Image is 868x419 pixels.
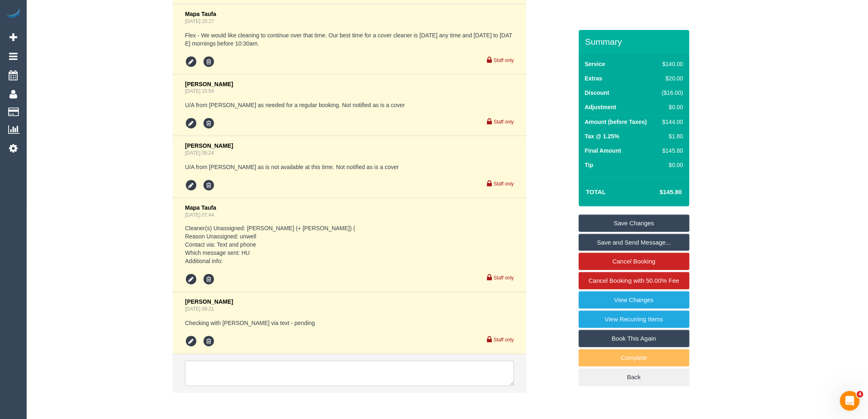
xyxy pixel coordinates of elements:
[185,224,514,266] pre: Cleaner(s) Unassigned: [PERSON_NAME] (+ [PERSON_NAME]) ( Reason Unassigned: unwell Contact via: T...
[185,31,514,48] pre: Flex - We would like cleaning to continue over that time. Our best time for a cover cleaner is [D...
[659,118,683,126] div: $144.00
[585,74,603,82] label: Extras
[579,253,690,270] a: Cancel Booking
[5,8,21,20] img: Automaid Logo
[579,330,690,347] a: Book This Again
[579,215,690,232] a: Save Changes
[585,147,621,155] label: Final Amount
[579,369,690,386] a: Back
[185,204,216,211] span: Mapa Taufa
[494,57,514,63] small: Staff only
[185,18,214,24] a: [DATE] 15:27
[659,89,683,97] div: ($16.00)
[635,189,682,196] h4: $145.80
[585,161,594,169] label: Tip
[579,311,690,328] a: View Recurring Items
[659,161,683,169] div: $0.00
[185,11,216,17] span: Mapa Taufa
[659,60,683,68] div: $140.00
[579,234,690,251] a: Save and Send Message...
[185,212,214,218] a: [DATE] 07:44
[585,89,610,97] label: Discount
[185,88,214,94] a: [DATE] 15:54
[579,291,690,309] a: View Changes
[494,275,514,281] small: Staff only
[185,142,233,149] span: [PERSON_NAME]
[585,118,647,126] label: Amount (before Taxes)
[185,81,233,87] span: [PERSON_NAME]
[185,150,214,156] a: [DATE] 09:24
[185,307,214,312] a: [DATE] 09:21
[494,181,514,187] small: Staff only
[659,147,683,155] div: $145.80
[585,103,617,111] label: Adjustment
[585,60,605,68] label: Service
[494,119,514,125] small: Staff only
[586,188,606,195] strong: Total
[585,37,685,46] h3: Summary
[840,391,860,411] iframe: Intercom live chat
[585,132,619,140] label: Tax @ 1.25%
[494,337,514,343] small: Staff only
[185,163,514,171] pre: U/A from [PERSON_NAME] as is not available at this time. Not notified as is a cover
[185,101,514,109] pre: U/A from [PERSON_NAME] as needed for a regular booking. Not notified as is a cover
[185,319,514,327] pre: Checking with [PERSON_NAME] via text - pending
[659,103,683,111] div: $0.00
[659,74,683,82] div: $20.00
[857,391,863,398] span: 4
[185,299,233,305] span: [PERSON_NAME]
[589,277,679,284] span: Cancel Booking with 50.00% Fee
[659,132,683,140] div: $1.80
[579,272,690,289] a: Cancel Booking with 50.00% Fee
